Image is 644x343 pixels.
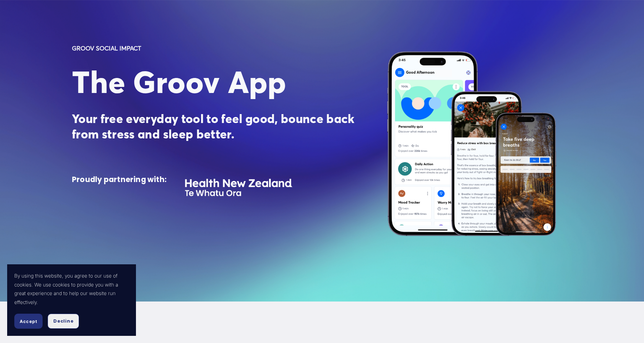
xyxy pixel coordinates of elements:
[14,314,43,329] button: Accept
[53,318,73,324] span: Decline
[48,314,79,329] button: Decline
[20,319,37,324] span: Accept
[72,175,166,185] strong: Proudly partnering with:
[72,63,286,101] span: The Groov App
[7,264,136,336] section: Cookie banner
[72,44,141,52] strong: GROOV SOCIAL IMPACT
[14,271,129,307] p: By using this website, you agree to our use of cookies. We use cookies to provide you with a grea...
[72,111,357,141] strong: Your free everyday tool to feel good, bounce back from stress and sleep better.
